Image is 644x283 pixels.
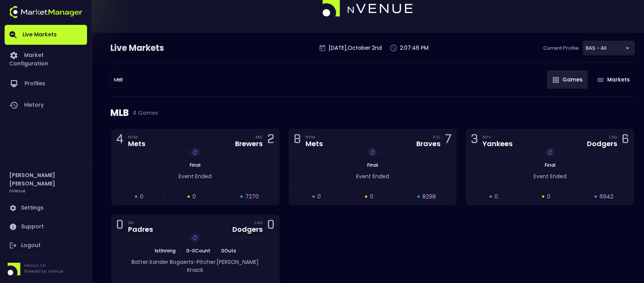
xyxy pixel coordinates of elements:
span: 4 Games [129,110,158,116]
div: BAS - All [110,72,127,88]
div: Mets [306,140,323,147]
a: Support [5,218,87,236]
span: Final [187,162,203,168]
div: 7 [445,133,452,148]
img: gameIcon [553,77,559,83]
span: Pitcher: [PERSON_NAME] Knack [187,258,259,274]
div: LAD [609,134,617,140]
div: NYM [306,134,323,140]
div: Live Markets [110,42,204,54]
img: replayImg [370,149,376,155]
span: 0 [192,193,196,201]
p: 2:07:46 PM [400,44,429,52]
button: Markets [591,70,635,89]
div: NYM [128,134,145,140]
a: Market Configuration [5,45,87,73]
a: Settings [5,199,87,217]
span: 0 Outs [219,247,238,254]
div: 6 [622,133,629,148]
span: Final [365,162,380,168]
span: 0 [370,193,373,201]
a: History [5,94,87,116]
a: Profiles [5,73,87,94]
span: 7270 [245,193,259,201]
div: Brewers [235,140,263,147]
span: Event Ended [534,172,567,180]
div: MLB [110,97,635,129]
button: Games [547,70,588,89]
span: 0 [317,193,321,201]
span: 0 - 0 Count [184,247,213,254]
div: LAD [255,220,263,226]
img: replayImg [192,149,198,155]
div: Mets [128,140,145,147]
p: Current Profile [543,44,579,52]
span: 0 [547,193,550,201]
div: 2 [267,133,274,148]
img: replayImg [547,149,553,155]
img: replayImg [192,235,198,241]
span: Batter: Xander Bogaerts [131,258,194,266]
div: SD [128,220,153,226]
p: [DATE] , October 2 nd [329,44,382,52]
img: gameIcon [597,78,604,82]
div: Yankees [483,140,513,147]
span: Event Ended [179,172,212,180]
span: Final [542,162,558,168]
div: Braves [416,140,440,147]
span: 6942 [600,193,613,201]
a: Live Markets [5,25,87,45]
a: Logout [5,236,87,255]
span: Event Ended [356,172,389,180]
img: logo [9,6,82,18]
span: 8298 [422,193,436,201]
div: Padres [128,226,153,233]
p: Version 1.31 [24,263,63,268]
div: Version 1.31Powered by nVenue [5,263,87,275]
span: 1st Inning [152,247,178,254]
h2: [PERSON_NAME] [PERSON_NAME] [9,171,82,188]
div: MIL [256,134,263,140]
h3: nVenue [9,188,25,194]
div: 0 [267,219,274,233]
div: BAS - All [583,41,635,55]
span: | [213,247,219,254]
p: Powered by nVenue [24,268,63,274]
div: Dodgers [232,226,263,233]
div: 4 [116,133,123,148]
span: - [194,258,197,266]
div: 3 [471,133,478,148]
span: 0 [495,193,498,201]
span: 0 [140,193,143,201]
span: | [178,247,184,254]
div: Dodgers [587,140,617,147]
div: 0 [116,219,123,233]
div: ATL [433,134,440,140]
div: NYY [483,134,513,140]
div: 8 [294,133,301,148]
